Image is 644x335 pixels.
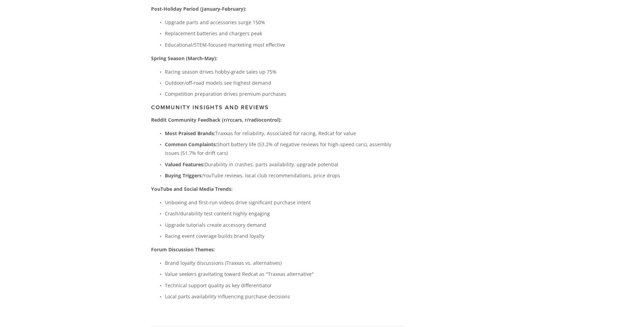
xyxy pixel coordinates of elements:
p: Value seekers gravitating toward Redcat as "Traxxas alternative" [165,270,405,278]
p: Short battery life (53.2% of negative reviews for high-speed cars), assembly issues (51.7% for dr... [165,140,405,157]
strong: Post-Holiday Period (January-February): [151,6,246,12]
p: Traxxas for reliability, Associated for racing, Redcat for value [165,129,405,138]
strong: Most Praised Brands: [165,130,215,137]
strong: Valued Features: [165,161,205,168]
p: Competition preparation drives premium purchases [165,90,405,98]
p: Outdoor/off-road models see highest demand [165,78,405,87]
p: Educational/STEM-focused marketing most effective [165,40,405,49]
p: Local parts availability influencing purchase decisions [165,292,405,301]
strong: Forum Discussion Themes: [151,246,215,253]
p: Upgrade tutorials create accessory demand [165,221,405,229]
p: Racing season drives hobby-grade sales up 75% [165,67,405,76]
p: Technical support quality as key differentiator [165,281,405,290]
strong: Common Complaints: [165,141,217,148]
p: Replacement batteries and chargers peak [165,29,405,38]
p: YouTube reviews, local club recommendations, price drops [165,171,405,180]
h3: Community Insights and Reviews [151,104,405,111]
strong: Spring Season (March-May): [151,55,217,62]
p: Durability in crashes, parts availability, upgrade potential [165,160,405,169]
p: Racing event coverage builds brand loyalty [165,232,405,240]
p: Upgrade parts and accessories surge 150% [165,18,405,27]
p: Brand loyalty discussions (Traxxas vs. alternatives) [165,259,405,267]
strong: Buying Triggers: [165,172,203,179]
strong: Reddit Community Feedback (r/rccars, r/radiocontrol): [151,117,282,123]
p: Crash/durability test content highly engaging [165,209,405,218]
strong: YouTube and Social Media Trends: [151,186,233,192]
p: Unboxing and first-run videos drive significant purchase intent [165,198,405,207]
